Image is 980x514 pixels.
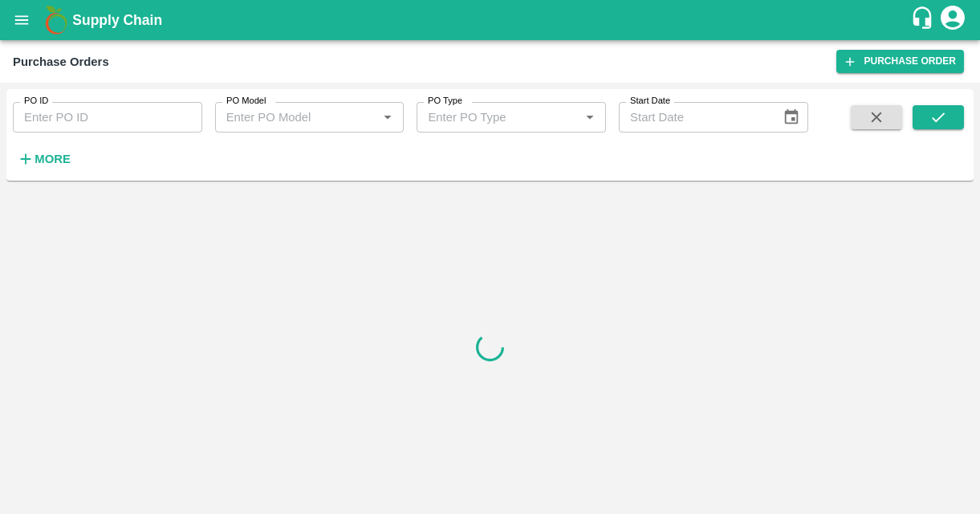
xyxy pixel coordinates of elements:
[13,145,75,173] button: More
[836,50,964,73] a: Purchase Order
[35,153,71,165] strong: More
[13,51,109,72] div: Purchase Orders
[776,102,807,133] button: Choose date
[3,2,40,39] button: open drawer
[910,6,938,35] div: customer-support
[24,95,48,108] label: PO ID
[421,107,575,128] input: Enter PO Type
[220,107,373,128] input: Enter PO Model
[579,107,600,128] button: Open
[428,95,462,108] label: PO Type
[630,95,670,108] label: Start Date
[72,12,162,28] b: Supply Chain
[226,95,266,108] label: PO Model
[938,3,967,37] div: account of current user
[377,107,398,128] button: Open
[619,102,769,133] input: Start Date
[40,4,72,36] img: logo
[13,102,202,133] input: Enter PO ID
[72,9,910,31] a: Supply Chain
